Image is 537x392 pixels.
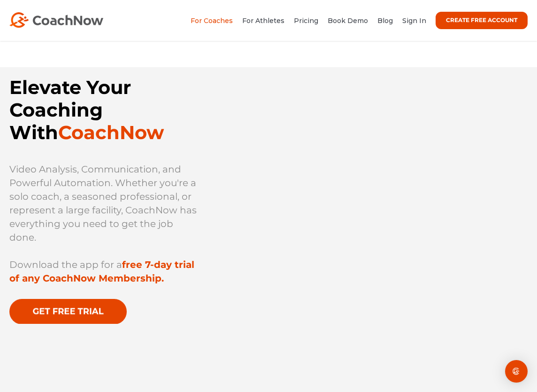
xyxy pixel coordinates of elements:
[436,12,528,29] a: CREATE FREE ACCOUNT
[294,16,318,25] a: Pricing
[9,163,200,244] p: Video Analysis, Communication, and Powerful Automation. Whether you're a solo coach, a seasoned p...
[9,12,103,28] img: CoachNow Logo
[505,360,528,383] div: Open Intercom Messenger
[9,299,127,324] img: GET FREE TRIAL
[238,97,528,292] iframe: YouTube video player
[9,258,200,285] p: Download the app for a
[328,16,368,25] a: Book Demo
[242,16,284,25] a: For Athletes
[402,16,426,25] a: Sign In
[377,16,393,25] a: Blog
[191,16,233,25] a: For Coaches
